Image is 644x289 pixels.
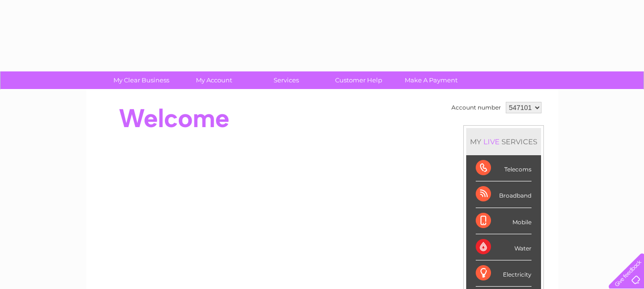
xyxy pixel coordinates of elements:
a: My Account [174,71,253,89]
div: MY SERVICES [466,128,541,155]
td: Account number [449,100,503,116]
a: My Clear Business [102,71,181,89]
a: Make A Payment [392,71,470,89]
div: Telecoms [476,155,532,181]
div: Mobile [476,208,532,234]
a: Services [247,71,326,89]
a: Customer Help [319,71,398,89]
div: LIVE [481,137,501,146]
div: Water [476,234,532,260]
div: Electricity [476,260,532,287]
div: Broadband [476,181,532,208]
